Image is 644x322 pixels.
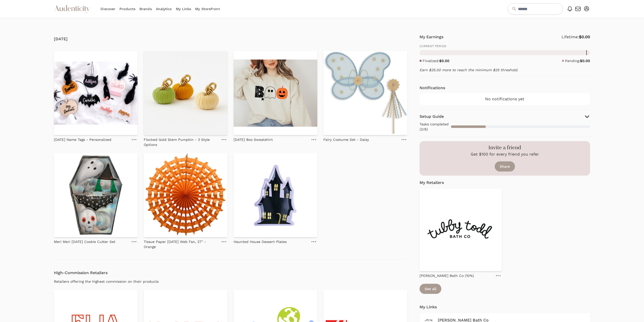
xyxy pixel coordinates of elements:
[323,51,407,135] img: Fairy Costume Set - Daisy
[471,151,539,157] p: Get $100 for every friend you refer
[488,144,521,151] h3: Invite a friend
[420,34,443,40] h4: My Earnings
[420,189,502,271] img: 6377c314713fef476d04749f_tubbytoddlogo-2-p-2600.png
[439,59,449,63] strong: $0.00
[565,58,590,63] p: Pending:
[323,137,369,142] p: Fairy Costume Set - Daisy
[234,237,287,244] a: Haunted House Dessert Plates
[54,239,115,244] p: Meri Meri [DATE] Cookie Cutter Set
[495,161,515,172] a: Share
[485,96,524,102] span: No notifications yet
[420,180,590,186] h4: My Retailers
[144,153,227,237] img: Tissue Paper Halloween Web Fan, 27" - Orange
[54,36,407,42] h4: [DATE]
[420,85,445,91] h4: Notifications
[420,304,590,310] h4: My Links
[420,113,590,133] button: Setup Guide Tasks completed (2/8)
[234,51,317,135] img: Halloween Boo Sweatshirt
[562,34,590,40] p: Lifetime:
[54,137,111,142] p: [DATE] Name Tags - Personalized
[54,279,407,284] div: Retailers offering the highest commission on their products
[144,135,218,147] a: Flocked Gold Stem Pumpkin - 3 Style Options
[579,34,590,39] strong: $0.00
[54,270,407,276] h4: High-Commission Retailers
[580,59,590,63] strong: $0.00
[54,153,138,237] img: Meri Meri Halloween Cookie Cutter Set
[54,135,111,142] a: [DATE] Name Tags - Personalized
[54,237,115,244] a: Meri Meri [DATE] Cookie Cutter Set
[420,44,590,48] p: CURRENT PERIOD
[420,67,590,72] p: Earn $25.00 more to reach the minimum $25 threshold.
[234,153,317,237] img: Haunted House Dessert Plates
[234,137,273,142] p: [DATE] Boo Sweatshirt
[144,237,218,249] a: Tissue Paper [DATE] Web Fan, 27" - Orange
[420,284,441,294] a: See all
[144,51,227,135] img: Flocked Gold Stem Pumpkin - 3 Style Options
[420,122,451,132] span: Tasks completed (2/8)
[144,137,218,147] p: Flocked Gold Stem Pumpkin - 3 Style Options
[420,273,474,278] p: [PERSON_NAME] Bath Co (10%)
[420,271,474,278] a: [PERSON_NAME] Bath Co (10%)
[54,51,138,135] img: Halloween Name Tags - Personalized
[234,135,273,142] a: [DATE] Boo Sweatshirt
[323,135,369,142] a: Fairy Costume Set - Daisy
[423,58,449,63] p: Finalized:
[234,239,287,244] p: Haunted House Dessert Plates
[420,113,444,120] h4: Setup Guide
[144,239,218,249] p: Tissue Paper [DATE] Web Fan, 27" - Orange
